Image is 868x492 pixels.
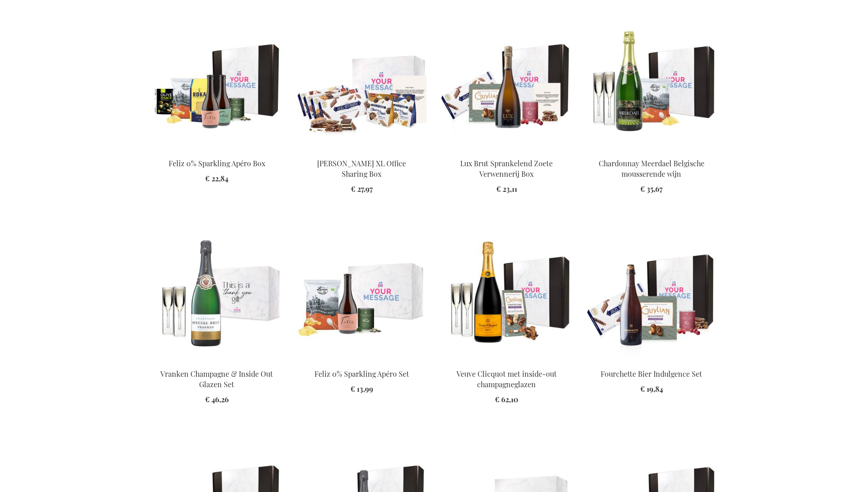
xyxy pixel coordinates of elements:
[586,234,717,361] img: Fourchette Bier Indulgence Set
[460,159,553,179] a: Lux Brut Sprankelend Zoete Verwennerij Box
[152,23,282,151] img: Feliz 0% Sparkling Apéro Box
[586,147,717,156] a: Chardonnay Meerdael Belgische mousserende wijn
[152,147,282,156] a: Feliz 0% Sparkling Apéro Box
[599,159,704,179] a: Chardonnay Meerdael Belgische mousserende wijn
[152,358,282,366] a: Vranken Champagne & Inside Out Glazen Set
[297,23,427,151] img: Jules Destrooper XL Office Sharing Box
[351,184,373,194] span: € 27,97
[297,234,427,361] img: Feliz 0% Sparkling Apéro Set
[205,395,229,404] span: € 46,26
[317,159,406,179] a: [PERSON_NAME] XL Office Sharing Box
[442,23,572,151] img: Lux Brut Sprankelend Zoete Verwennerij Box
[586,358,717,366] a: Fourchette Bier Indulgence Set
[496,184,517,194] span: € 23,11
[205,174,228,183] span: € 22,84
[169,159,265,168] a: Feliz 0% Sparkling Apéro Box
[152,234,282,361] img: Vranken Champagne & Inside Out Glazen Set
[442,358,572,366] a: Veuve Clicquot met inside-out champagneglazen
[640,184,663,194] span: € 35,67
[297,358,427,366] a: Feliz 0% Sparkling Apéro Set
[495,395,518,404] span: € 62,10
[314,369,409,379] a: Feliz 0% Sparkling Apéro Set
[640,384,663,394] span: € 19,84
[297,147,427,156] a: Jules Destrooper XL Office Sharing Box
[350,384,373,394] span: € 13,99
[586,23,717,151] img: Chardonnay Meerdael Belgische mousserende wijn
[442,147,572,156] a: Lux Brut Sprankelend Zoete Verwennerij Box
[601,369,702,379] a: Fourchette Bier Indulgence Set
[457,369,557,389] a: Veuve Clicquot met inside-out champagneglazen
[160,369,273,389] a: Vranken Champagne & Inside Out Glazen Set
[442,234,572,361] img: Veuve Clicquot met inside-out champagneglazen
